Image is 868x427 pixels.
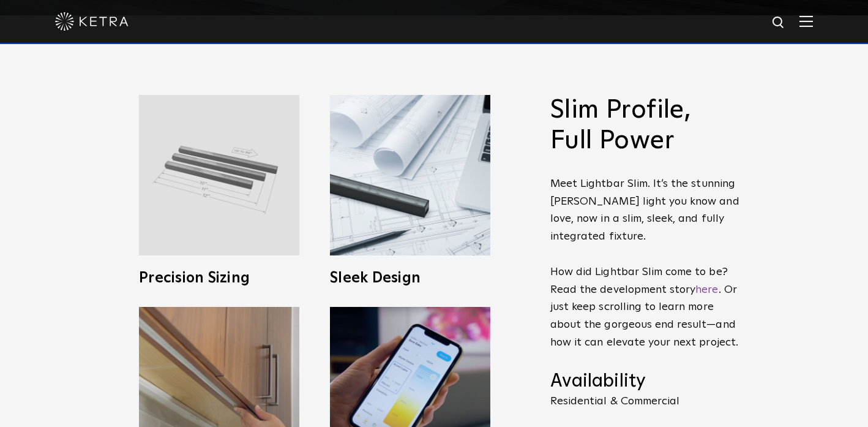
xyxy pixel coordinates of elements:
img: L30_Custom_Length_Black-2 [139,95,299,255]
h3: Sleek Design [330,271,490,285]
p: Meet Lightbar Slim. It’s the stunning [PERSON_NAME] light you know and love, now in a slim, sleek... [550,175,740,352]
a: here [695,284,718,295]
img: search icon [771,15,787,31]
h4: Availability [550,370,740,393]
h3: Precision Sizing [139,271,299,285]
h2: Slim Profile, Full Power [550,95,740,157]
p: Residential & Commercial [550,396,740,407]
img: ketra-logo-2019-white [55,12,129,31]
img: L30_SlimProfile [330,95,490,255]
img: Hamburger%20Nav.svg [799,15,813,27]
